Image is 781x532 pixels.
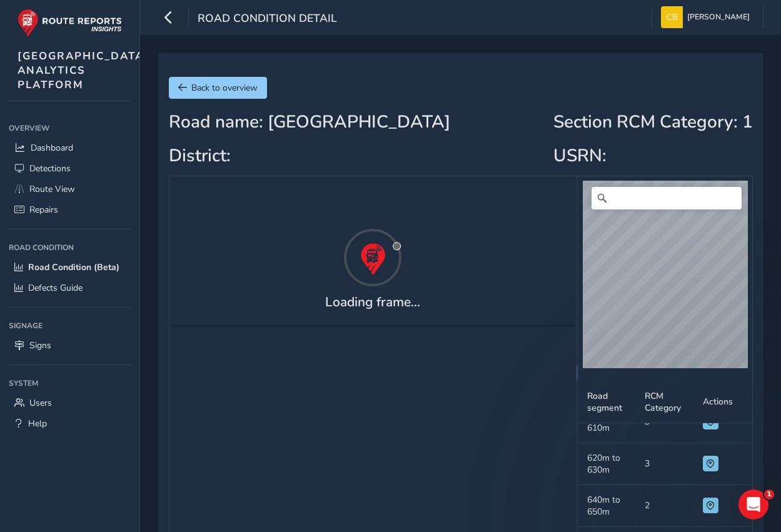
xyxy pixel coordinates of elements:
[18,9,122,37] img: rr logo
[703,396,733,408] span: Actions
[583,181,748,368] canvas: Map
[18,49,149,92] span: [GEOGRAPHIC_DATA] ANALYTICS PLATFORM
[29,183,75,195] span: Route View
[9,199,131,220] a: Repairs
[9,119,131,138] div: Overview
[29,204,58,216] span: Repairs
[587,390,628,414] span: Road segment
[29,397,52,409] span: Users
[28,261,119,273] span: Road Condition (Beta)
[661,6,683,28] img: diamond-layout
[31,142,73,154] span: Dashboard
[9,335,131,356] a: Signs
[9,393,131,413] a: Users
[661,6,754,28] button: [PERSON_NAME]
[645,390,685,414] span: RCM Category
[29,339,51,351] span: Signs
[764,489,774,499] span: 1
[198,11,337,28] span: Road Condition Detail
[9,238,131,257] div: Road Condition
[553,112,753,133] h2: Section RCM Category : 1
[9,374,131,393] div: System
[169,146,450,167] h2: District:
[169,112,450,133] h2: Road name: [GEOGRAPHIC_DATA]
[9,179,131,199] a: Route View
[738,489,768,519] iframe: Intercom live chat
[9,413,131,434] a: Help
[325,294,420,310] h4: Loading frame...
[9,257,131,278] a: Road Condition (Beta)
[553,146,753,167] h2: USRN:
[636,443,694,485] td: 3
[636,485,694,527] td: 2
[191,82,258,94] span: Back to overview
[28,418,47,429] span: Help
[578,443,637,485] td: 620m to 630m
[9,278,131,298] a: Defects Guide
[9,316,131,335] div: Signage
[9,158,131,179] a: Detections
[9,138,131,158] a: Dashboard
[29,163,71,174] span: Detections
[578,485,637,527] td: 640m to 650m
[592,187,742,209] input: Search
[169,77,267,99] button: Back to overview
[687,6,750,28] span: [PERSON_NAME]
[28,282,83,294] span: Defects Guide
